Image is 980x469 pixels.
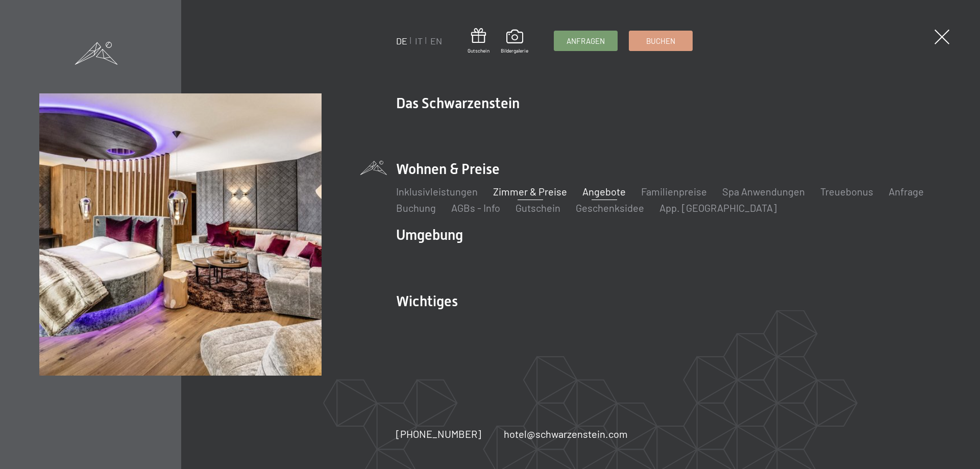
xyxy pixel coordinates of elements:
a: Bildergalerie [501,30,528,54]
a: Geschenksidee [576,202,644,214]
span: Buchen [646,36,675,46]
a: Familienpreise [641,185,707,198]
a: Anfrage [889,185,924,198]
a: Buchung [396,202,436,214]
span: Gutschein [468,47,489,54]
a: Gutschein [516,202,560,214]
a: App. [GEOGRAPHIC_DATA] [659,202,777,214]
a: DE [396,35,407,46]
a: Buchen [629,31,692,51]
span: Bildergalerie [501,47,528,54]
span: Anfragen [567,36,605,46]
a: Anfragen [554,31,617,51]
a: AGBs - Info [451,202,500,214]
a: [PHONE_NUMBER] [396,427,481,441]
a: hotel@schwarzenstein.com [504,427,628,441]
a: Gutschein [468,28,489,54]
a: IT [415,35,423,46]
a: Spa Anwendungen [722,185,805,198]
span: [PHONE_NUMBER] [396,428,481,440]
a: Inklusivleistungen [396,185,478,198]
a: Zimmer & Preise [493,185,567,198]
a: EN [430,35,442,46]
a: Treuebonus [820,185,873,198]
a: Angebote [582,185,626,198]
